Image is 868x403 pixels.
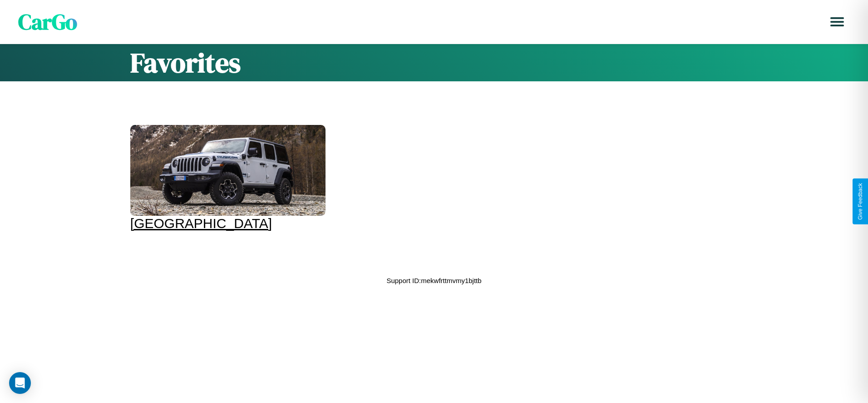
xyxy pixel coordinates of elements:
[9,372,31,394] div: Open Intercom Messenger
[130,216,325,231] div: [GEOGRAPHIC_DATA]
[386,274,481,287] p: Support ID: mekwfrttmvmy1bjttb
[130,44,738,81] h1: Favorites
[18,7,77,37] span: CarGo
[857,183,863,220] div: Give Feedback
[824,9,850,35] button: Open menu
